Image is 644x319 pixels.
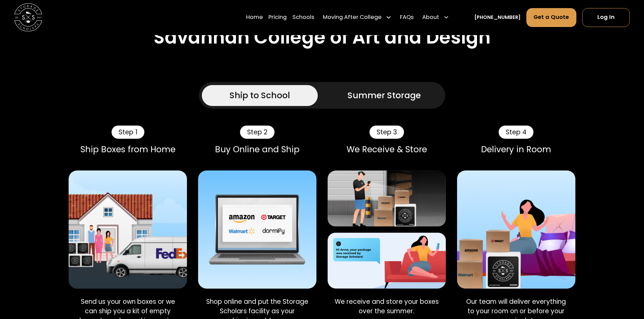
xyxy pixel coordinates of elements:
[240,126,275,139] div: Step 2
[457,144,575,155] div: Delivery in Room
[153,26,491,48] h2: Savannah College of Art and Design
[369,126,404,139] div: Step 3
[14,3,42,31] img: Storage Scholars main logo
[333,297,440,316] p: We receive and store your boxes over the summer.
[198,144,316,155] div: Buy Online and Ship
[69,144,187,155] div: Ship Boxes from Home
[422,14,439,22] div: About
[230,89,290,102] div: Ship to School
[323,14,382,22] div: Moving After College
[348,89,421,102] div: Summer Storage
[474,14,521,21] a: [PHONE_NUMBER]
[268,8,287,27] a: Pricing
[499,126,533,139] div: Step 4
[112,126,144,139] div: Step 1
[246,8,263,27] a: Home
[292,8,314,27] a: Schools
[320,8,395,27] div: Moving After College
[328,144,446,155] div: We Receive & Store
[582,8,630,27] a: Log In
[526,8,577,27] a: Get a Quote
[400,8,414,27] a: FAQs
[420,8,452,27] div: About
